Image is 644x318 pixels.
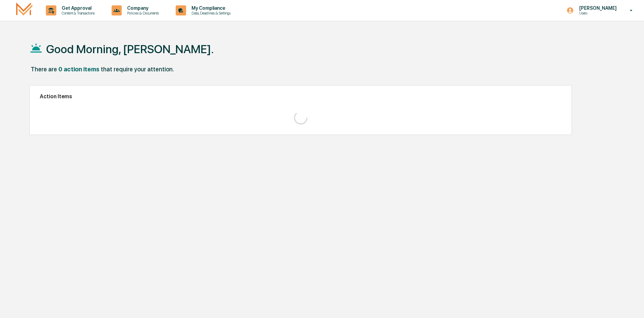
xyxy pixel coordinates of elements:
h2: Action Items [40,93,561,100]
p: Company [122,5,162,11]
img: logo [16,2,32,18]
p: My Compliance [186,5,234,11]
p: Users [574,11,620,15]
p: [PERSON_NAME] [574,5,620,11]
p: Get Approval [56,5,98,11]
p: Content & Transactions [56,11,98,15]
div: that require your attention. [101,66,174,73]
div: There are [31,66,57,73]
div: 0 action items [58,66,99,73]
p: Policies & Documents [122,11,162,15]
h1: Good Morning, [PERSON_NAME]. [46,42,214,56]
p: Data, Deadlines & Settings [186,11,234,15]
